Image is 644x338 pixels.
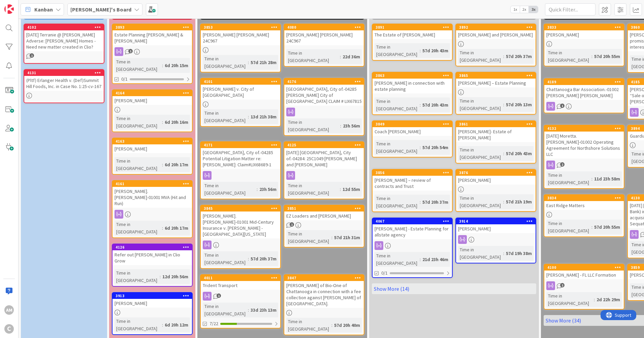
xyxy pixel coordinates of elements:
div: 3892 [456,24,536,30]
div: 3833[PERSON_NAME] [544,24,624,39]
a: 3861[PERSON_NAME]- Estate of [PERSON_NAME]Time in [GEOGRAPHIC_DATA]:57d 20h 43m [455,120,536,164]
div: Time in [GEOGRAPHIC_DATA] [546,292,594,307]
span: : [591,175,592,182]
div: 4100 [547,265,624,270]
a: 4189Chattanooga Bar Association.-01002 [PERSON_NAME] [PERSON_NAME] [544,78,624,113]
span: 1 [30,53,34,58]
div: Time in [GEOGRAPHIC_DATA] [458,246,503,261]
div: 4161 [112,181,192,187]
div: 57d 20h 43m [421,47,450,54]
div: 4131 [27,71,104,75]
div: 3856[PERSON_NAME] – review of contracts and Trust [373,170,452,191]
div: 3861 [456,121,536,127]
span: 7/22 [210,320,218,327]
div: Time in [GEOGRAPHIC_DATA] [286,49,340,64]
div: 3849Coach [PERSON_NAME] [373,121,452,136]
span: : [420,256,421,263]
div: 3893Estate Planning [PERSON_NAME] & [PERSON_NAME] [112,24,192,45]
div: 3834 [544,195,624,201]
div: Time in [GEOGRAPHIC_DATA] [115,221,162,235]
div: [PERSON_NAME].[PERSON_NAME]-01001 MVA (Hit and Run) [112,187,192,208]
span: : [162,321,163,329]
span: : [340,53,341,60]
span: 1 [128,49,133,53]
div: 4101[PERSON_NAME] v. City of [GEOGRAPHIC_DATA] [201,79,280,100]
div: 4125 [284,142,364,148]
div: Time in [GEOGRAPHIC_DATA] [458,49,503,64]
a: 3865[PERSON_NAME] – Estate PlanningTime in [GEOGRAPHIC_DATA]:57d 20h 13m [455,72,536,115]
div: 4189 [544,79,624,85]
div: 4067[PERSON_NAME] - Estate Planning for allstate agency [373,218,452,239]
div: 22d 36m [341,53,362,60]
div: Time in [GEOGRAPHIC_DATA] [115,317,162,332]
a: 4126Refer out [PERSON_NAME] in Clio GrowTime in [GEOGRAPHIC_DATA]:12d 20h 56m [112,244,193,287]
a: 3892[PERSON_NAME] and [PERSON_NAME]Time in [GEOGRAPHIC_DATA]:57d 20h 37m [455,24,536,66]
div: 13d 21h 38m [249,113,278,120]
div: 3893 [112,24,192,30]
div: 57d 19h 38m [504,250,534,257]
span: : [420,101,421,109]
div: 3853 [201,24,280,30]
div: 3863 [376,73,452,78]
div: 57d 21h 19m [504,198,534,205]
a: 4101[PERSON_NAME] v. City of [GEOGRAPHIC_DATA]Time in [GEOGRAPHIC_DATA]:13d 21h 38m [200,78,281,127]
div: 3861[PERSON_NAME]- Estate of [PERSON_NAME] [456,121,536,142]
div: 57d 20h 37m [421,198,450,206]
span: : [340,122,341,130]
div: 4126 [116,245,192,250]
div: 57d 21h 31m [332,234,362,241]
div: (Pltf) Erlanger Health v. (Def)Summit Hill Foods, Inc. in Case No. 1:25-cv-167 [24,76,104,91]
span: 3x [529,6,538,13]
div: Time in [GEOGRAPHIC_DATA] [203,303,248,317]
span: 1 [290,222,294,227]
a: 3891The Estate of [PERSON_NAME]Time in [GEOGRAPHIC_DATA]:57d 20h 43m [372,24,453,61]
div: 33d 23h 13m [249,306,278,314]
span: : [503,198,504,205]
div: 3892[PERSON_NAME] and [PERSON_NAME] [456,24,536,39]
div: Time in [GEOGRAPHIC_DATA] [375,97,420,112]
div: 23h 56m [341,122,362,130]
div: Chattanooga Bar Association.-01002 [PERSON_NAME] [PERSON_NAME] [544,85,624,100]
div: 4102 [27,25,104,30]
div: 4176 [287,79,364,84]
div: 57d 20h 37m [504,53,534,60]
span: : [160,273,161,280]
div: 4171[GEOGRAPHIC_DATA], City of.-04285 Potential Litigation Matter re: [PERSON_NAME]: Claim#LIX686... [201,142,280,169]
div: 3913[PERSON_NAME] [112,293,192,308]
span: 1 [560,104,565,108]
div: 57d 20h 40m [332,321,362,329]
div: Time in [GEOGRAPHIC_DATA] [375,43,420,58]
span: : [591,223,592,231]
div: 2d 22h 29m [595,296,622,303]
a: 3876[PERSON_NAME]Time in [GEOGRAPHIC_DATA]:57d 21h 19m [455,169,536,212]
div: 4161 [116,181,192,186]
div: 4132 [547,126,624,131]
div: 3865 [456,73,536,79]
div: [PERSON_NAME] v. City of [GEOGRAPHIC_DATA] [201,85,280,100]
div: Time in [GEOGRAPHIC_DATA] [375,140,420,155]
div: 4171 [201,142,280,148]
span: : [162,62,163,69]
div: 4080 [284,24,364,30]
div: 57d 20h 55m [592,223,622,231]
div: 3833 [544,24,624,30]
a: 3863[PERSON_NAME] in connection with estate planningTime in [GEOGRAPHIC_DATA]:57d 20h 43m [372,72,453,115]
div: Time in [GEOGRAPHIC_DATA] [546,49,591,64]
div: 4102 [24,24,104,30]
div: [PERSON_NAME] in connection with estate planning [373,79,452,93]
div: 3863 [373,73,452,79]
div: 3913 [112,293,192,299]
span: : [420,47,421,54]
div: 3891 [376,25,452,30]
div: 3856 [373,170,452,176]
div: 21d 23h 46m [421,256,450,263]
span: 2x [520,6,529,13]
span: : [248,306,249,314]
a: 3845[PERSON_NAME].[PERSON_NAME]-01001 Mid-Century Insurance v. [PERSON_NAME] - [GEOGRAPHIC_DATA][... [200,205,281,269]
span: 2 [560,283,565,287]
div: Time in [GEOGRAPHIC_DATA] [115,269,160,284]
span: : [248,59,249,66]
span: : [331,234,332,241]
div: 4011Trident Transport [201,275,280,290]
span: : [340,186,341,193]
